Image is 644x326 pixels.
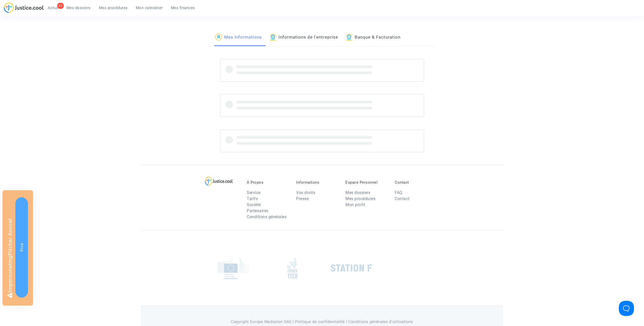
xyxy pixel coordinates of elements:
a: Partenaires [247,208,268,213]
p: Copyright Europe Mediation SAS l Politique de confidentialité l Conditions générales d’utilisa... [208,319,437,325]
p: À Propos [247,180,289,185]
a: Conditions générales [247,214,287,219]
a: Mes finances [167,4,199,12]
span: Actus [48,6,58,10]
a: Mes procédures [95,4,132,12]
span: Mes procédures [99,6,128,10]
span: Mes dossiers [66,6,91,10]
a: Mes dossiers [62,4,95,12]
a: Tarifs [247,196,258,201]
img: jc-logo.svg [4,3,44,13]
a: Mes dossiers [345,190,370,195]
a: Presse [296,196,309,201]
div: Impersonating [3,190,33,306]
p: Espace Personnel [345,180,387,185]
img: icon-banque.svg [346,34,353,41]
img: europe_commision.png [218,257,249,279]
span: Mes finances [171,6,195,10]
a: Mon calendrier [132,4,167,12]
a: Mon profil [345,202,365,207]
a: Contact [395,196,410,201]
span: Mon calendrier [136,6,163,10]
img: stationf.png [331,264,372,272]
img: logo-lg.svg [205,177,233,186]
p: Contact [395,180,436,185]
a: 23Actus [44,4,62,12]
a: Banque & Facturation [346,29,400,46]
a: Mes informations [215,29,262,46]
a: Service [247,190,261,195]
a: Informations de l'entreprise [269,29,338,46]
a: Vos droits [296,190,315,195]
a: FAQ [395,190,403,195]
img: icon-banque.svg [269,34,276,41]
a: Société [247,202,261,207]
a: Mes procédures [345,196,375,201]
span: Stop [19,243,24,252]
img: icon-passager.svg [215,34,222,41]
button: Stop [15,197,28,298]
iframe: Help Scout Beacon - Open [619,301,634,316]
p: Informations [296,180,338,185]
img: french_tech.png [288,257,297,279]
div: 23 [57,3,64,9]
